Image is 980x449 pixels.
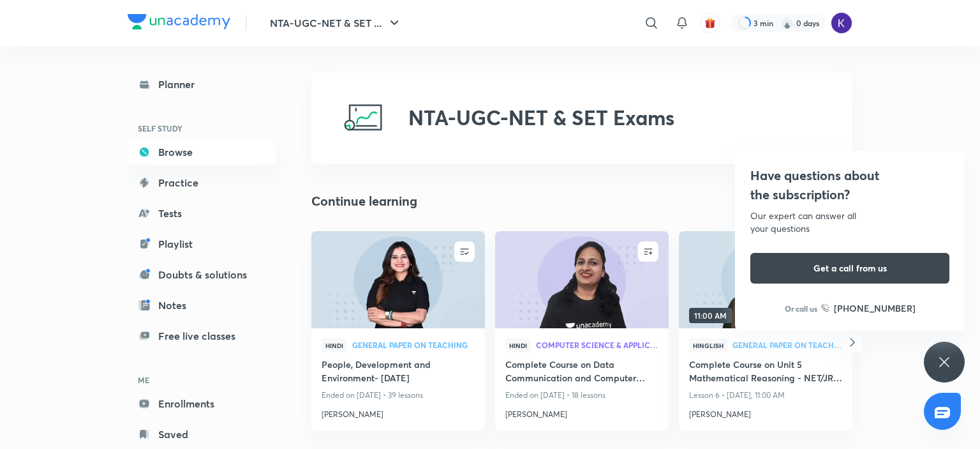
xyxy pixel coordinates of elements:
[689,404,842,420] a: [PERSON_NAME]
[128,72,276,97] a: Planner
[128,293,276,318] a: Notes
[732,341,842,350] a: General Paper on Teaching
[408,105,674,130] h2: NTA-UGC-NET & SET Exams
[689,339,727,353] span: Hinglish
[352,341,475,350] a: General Paper on Teaching
[689,358,842,387] a: Complete Course on Unit 5 Mathematical Reasoning - NET/JRF [DATE]
[821,301,916,315] a: [PHONE_NUMBER]
[128,391,276,416] a: Enrollments
[128,422,276,447] a: Saved
[309,230,486,329] img: new-thumbnail
[322,404,475,420] a: [PERSON_NAME]
[342,97,383,138] img: NTA-UGC-NET & SET Exams
[679,231,852,328] a: new-thumbnail11:00 AM
[128,262,276,287] a: Doubts & solutions
[128,14,230,33] a: Company Logo
[128,14,230,29] img: Company Logo
[128,201,276,226] a: Tests
[128,369,276,391] h6: ME
[750,209,949,235] div: Our expert can answer all your questions
[128,139,276,165] a: Browse
[831,12,852,34] img: kanishka hemani
[505,339,531,353] span: Hindi
[128,231,276,257] a: Playlist
[689,387,842,404] p: Lesson 6 • [DATE], 11:00 AM
[689,308,732,323] span: 11:00 AM
[781,17,794,29] img: streak
[700,13,720,33] button: avatar
[311,231,485,328] a: new-thumbnail
[128,323,276,349] a: Free live classes
[505,387,658,404] p: Ended on [DATE] • 18 lessons
[322,387,475,404] p: Ended on [DATE] • 39 lessons
[322,358,475,387] a: People, Development and Environment- [DATE]
[536,341,658,349] span: Computer Science & Application
[505,358,658,387] a: Complete Course on Data Communication and Computer Networks
[834,301,916,315] h6: [PHONE_NUMBER]
[732,341,842,349] span: General Paper on Teaching
[536,341,658,350] a: Computer Science & Application
[311,192,417,211] h2: Continue learning
[493,230,670,329] img: new-thumbnail
[495,231,669,328] a: new-thumbnail
[128,118,276,139] h6: SELF STUDY
[128,170,276,195] a: Practice
[262,10,410,36] button: NTA-UGC-NET & SET ...
[352,341,475,349] span: General Paper on Teaching
[884,166,965,235] img: yH5BAEAAAAALAAAAAABAAEAAAIBRAA7
[505,404,658,420] a: [PERSON_NAME]
[322,339,347,353] span: Hindi
[785,303,817,314] p: Or call us
[750,166,949,204] h4: Have questions about the subscription?
[704,17,716,29] img: avatar
[750,253,949,284] button: Get a call from us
